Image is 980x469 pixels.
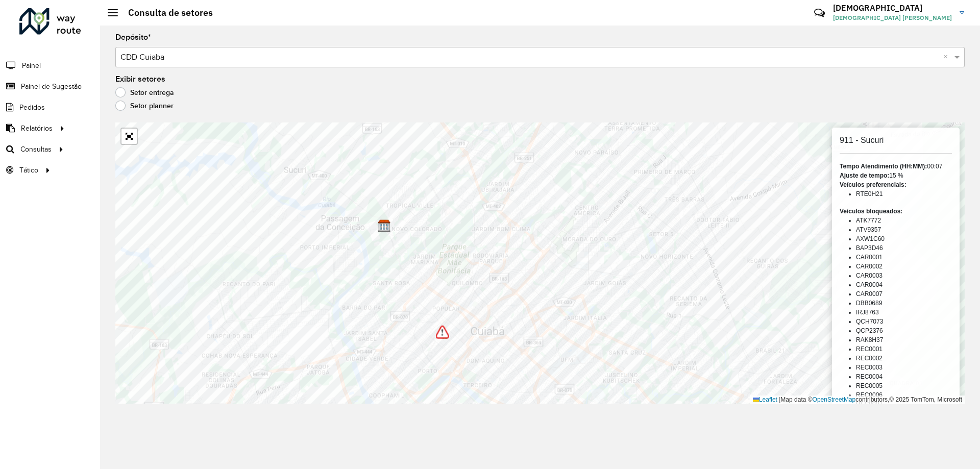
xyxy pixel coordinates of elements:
[118,7,213,18] h2: Consulta de setores
[20,144,52,155] span: Consultas
[833,13,952,22] span: [DEMOGRAPHIC_DATA] [PERSON_NAME]
[813,396,856,403] a: OpenStreetMap
[856,299,952,308] li: DBB0689
[840,171,952,180] div: 15 %
[856,344,952,354] li: REC0001
[856,308,952,317] li: IRJ8763
[436,326,449,339] img: Bloqueio de sinergias
[856,363,952,372] li: REC0003
[856,253,952,262] li: CAR0001
[840,135,952,145] h6: 911 - Sucuri
[115,101,174,111] label: Setor planner
[856,317,952,326] li: QCH7073
[840,163,927,170] strong: Tempo Atendimento (HH:MM):
[856,234,952,243] li: AXW1C60
[856,271,952,280] li: CAR0003
[856,354,952,363] li: REC0002
[115,31,151,43] label: Depósito
[840,181,906,188] strong: Veículos preferenciais:
[19,165,38,176] span: Tático
[22,60,41,71] span: Painel
[856,390,952,400] li: REC0006
[779,396,780,403] span: |
[856,381,952,390] li: REC0005
[753,396,777,403] a: Leaflet
[943,51,952,63] span: Clear all
[856,189,952,199] li: RTE0H21
[856,289,952,299] li: CAR0007
[856,243,952,253] li: BAP3D46
[856,280,952,289] li: CAR0004
[840,208,902,215] strong: Veículos bloqueados:
[856,335,952,344] li: RAK8H37
[750,396,965,404] div: Map data © contributors,© 2025 TomTom, Microsoft
[833,3,952,13] h3: [DEMOGRAPHIC_DATA]
[121,129,137,144] a: Abrir mapa em tela cheia
[115,87,174,97] label: Setor entrega
[840,162,952,171] div: 00:07
[856,326,952,335] li: QCP2376
[856,225,952,234] li: ATV9357
[21,81,82,92] span: Painel de Sugestão
[856,216,952,225] li: ATK7772
[808,2,830,24] a: Contato Rápido
[840,172,889,179] strong: Ajuste de tempo:
[856,262,952,271] li: CAR0002
[21,123,53,134] span: Relatórios
[115,73,165,85] label: Exibir setores
[856,372,952,381] li: REC0004
[19,102,45,113] span: Pedidos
